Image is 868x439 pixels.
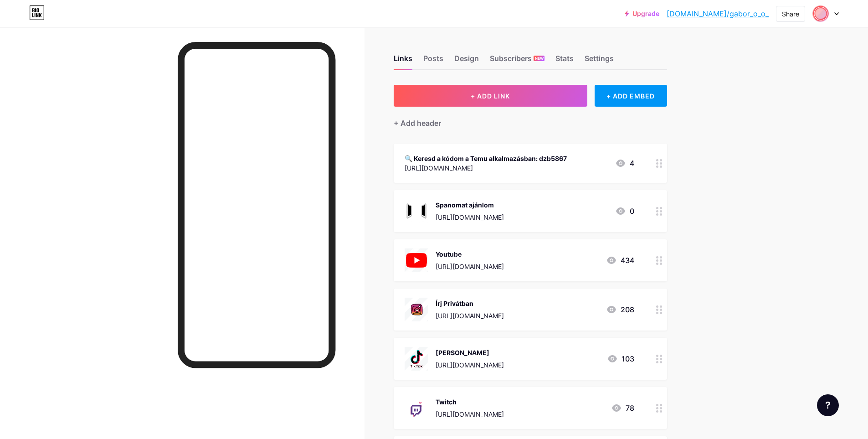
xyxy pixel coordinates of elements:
[607,353,634,364] div: 103
[436,212,504,222] div: [URL][DOMAIN_NAME]
[585,53,614,69] div: Settings
[394,53,412,69] div: Links
[606,304,634,315] div: 208
[625,10,659,17] a: Upgrade
[405,298,428,321] img: Írj Privátban
[615,206,634,217] div: 0
[436,299,504,308] div: Írj Privátban
[394,85,587,107] button: + ADD LINK
[436,397,504,407] div: Twitch
[436,200,504,210] div: Spanomat ajánlom
[405,154,567,163] div: 🔍 Keresd a kódom a Temu alkalmazásban: dzb5867
[667,8,769,19] a: [DOMAIN_NAME]/gabor_o_o_
[405,163,567,173] div: [URL][DOMAIN_NAME]
[405,199,428,223] img: Spanomat ajánlom
[405,347,428,371] img: Tiki Toki
[555,53,574,69] div: Stats
[394,118,441,129] div: + Add header
[812,5,829,22] img: gabor_o_o_
[436,262,504,271] div: [URL][DOMAIN_NAME]
[535,56,544,61] span: NEW
[436,311,504,320] div: [URL][DOMAIN_NAME]
[615,158,634,169] div: 4
[454,53,479,69] div: Design
[436,360,504,370] div: [URL][DOMAIN_NAME]
[782,9,799,19] div: Share
[405,248,428,272] img: Youtube
[611,403,634,413] div: 78
[471,92,510,100] span: + ADD LINK
[436,249,504,259] div: Youtube
[436,348,504,357] div: [PERSON_NAME]
[405,396,428,420] img: Twitch
[490,53,544,69] div: Subscribers
[606,255,634,266] div: 434
[595,85,667,107] div: + ADD EMBED
[436,409,504,419] div: [URL][DOMAIN_NAME]
[423,53,443,69] div: Posts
